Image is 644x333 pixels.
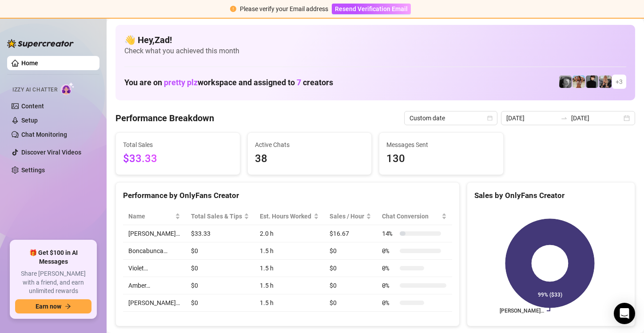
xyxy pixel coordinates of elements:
div: Open Intercom Messenger [614,303,635,324]
h4: Performance Breakdown [115,112,214,124]
span: exclamation-circle [230,6,236,12]
span: arrow-right [65,303,71,309]
td: $0 [186,242,255,260]
span: Sales / Hour [330,211,364,221]
a: Setup [21,117,38,124]
span: calendar [487,115,493,121]
th: Sales / Hour [324,208,377,225]
span: 0 % [382,281,396,290]
td: 1.5 h [254,277,324,294]
span: Izzy AI Chatter [12,86,57,94]
span: Messages Sent [386,140,496,150]
td: $0 [324,242,377,260]
span: 7 [297,78,301,87]
div: Performance by OnlyFans Creator [123,190,452,202]
td: 1.5 h [254,242,324,260]
td: $0 [324,260,377,277]
a: Discover Viral Videos [21,149,81,156]
span: Total Sales & Tips [191,211,242,221]
span: + 3 [616,77,623,87]
td: $0 [324,294,377,312]
img: Violet [599,75,612,88]
img: logo-BBDzfeDw.svg [7,39,74,48]
text: [PERSON_NAME]… [500,308,544,314]
span: Check what you achieved this month [124,46,626,56]
span: Total Sales [123,140,233,150]
td: 1.5 h [254,294,324,312]
input: Start date [506,113,557,123]
span: Active Chats [255,140,365,150]
td: $0 [186,294,255,312]
td: 2.0 h [254,225,324,242]
span: 130 [386,151,496,167]
button: Earn nowarrow-right [15,299,91,313]
span: 🎁 Get $100 in AI Messages [15,249,91,266]
td: 1.5 h [254,260,324,277]
th: Chat Conversion [377,208,452,225]
a: Content [21,103,44,110]
a: Home [21,59,38,67]
td: $33.33 [186,225,255,242]
span: Name [128,211,173,221]
td: Amber… [123,277,186,294]
td: $0 [186,260,255,277]
span: Earn now [36,303,61,310]
td: [PERSON_NAME]… [123,225,186,242]
span: Share [PERSON_NAME] with a friend, and earn unlimited rewards [15,270,91,296]
div: Est. Hours Worked [260,211,312,221]
h1: You are on workspace and assigned to creators [124,78,333,87]
td: Boncabunca… [123,242,186,260]
span: 14 % [382,229,396,238]
input: End date [571,113,622,123]
img: Amber [572,75,585,88]
span: pretty plz [164,78,198,87]
span: Custom date [409,111,492,125]
span: swap-right [561,115,568,122]
div: Sales by OnlyFans Creator [474,190,628,202]
a: Chat Monitoring [21,131,67,138]
span: 0 % [382,298,396,308]
span: 38 [255,151,365,167]
th: Total Sales & Tips [186,208,255,225]
td: Violet… [123,260,186,277]
span: $33.33 [123,151,233,167]
th: Name [123,208,186,225]
img: Amber [559,75,572,88]
a: Settings [21,166,45,174]
div: Please verify your Email address [240,4,328,14]
td: [PERSON_NAME]… [123,294,186,312]
td: $16.67 [324,225,377,242]
td: $0 [186,277,255,294]
img: Camille [586,75,598,88]
span: to [561,115,568,122]
h4: 👋 Hey, Zad ! [124,34,626,46]
button: Resend Verification Email [332,4,411,14]
span: Chat Conversion [382,211,440,221]
span: 0 % [382,263,396,273]
img: AI Chatter [61,82,75,95]
span: Resend Verification Email [335,5,408,12]
td: $0 [324,277,377,294]
span: 0 % [382,246,396,256]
